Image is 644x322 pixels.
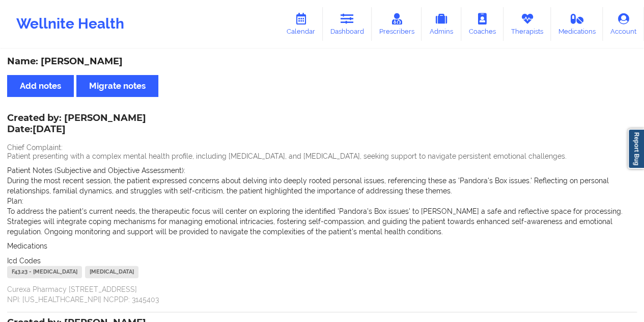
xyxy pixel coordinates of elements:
p: Patient presenting with a complex mental health profile, including [MEDICAL_DATA], and [MEDICAL_D... [7,151,637,161]
a: Therapists [503,7,551,41]
p: During the most recent session, the patient expressed concerns about delving into deeply rooted p... [7,176,637,196]
a: Report Bug [628,129,644,169]
span: Chief Complaint: [7,143,63,152]
button: Add notes [7,75,74,97]
span: Icd Codes [7,257,41,265]
span: Plan: [7,197,23,205]
a: Calendar [279,7,323,41]
div: Created by: [PERSON_NAME] [7,113,146,136]
p: To address the patient's current needs, the therapeutic focus will center on exploring the identi... [7,206,637,237]
a: Prescribers [372,7,422,41]
button: Migrate notes [76,75,158,97]
a: Coaches [461,7,503,41]
p: Curexa Pharmacy [STREET_ADDRESS] NPI: [US_HEALTHCARE_NPI] NCPDP: 3145403 [7,284,637,305]
span: Patient Notes (Subjective and Objective Assessment): [7,166,185,175]
p: Date: [DATE] [7,123,146,136]
div: Name: [PERSON_NAME] [7,56,637,67]
div: [MEDICAL_DATA] [85,266,138,278]
div: F43.23 - [MEDICAL_DATA] [7,266,82,278]
a: Dashboard [323,7,372,41]
span: Medications [7,242,47,250]
a: Admins [422,7,461,41]
a: Account [603,7,644,41]
a: Medications [551,7,603,41]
